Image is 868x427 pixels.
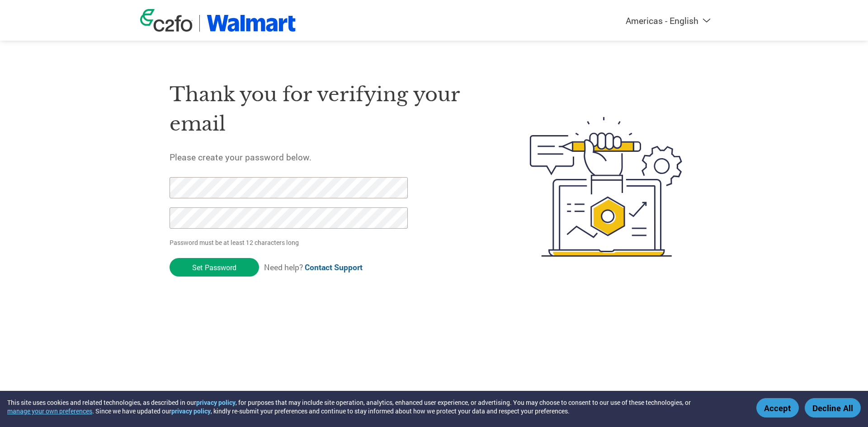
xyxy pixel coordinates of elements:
a: privacy policy [196,398,236,407]
a: privacy policy [171,407,211,415]
button: manage your own preferences [7,407,92,415]
input: Set Password [170,258,259,277]
h1: Thank you for verifying your email [170,80,487,138]
img: create-password [514,67,699,307]
div: This site uses cookies and related technologies, as described in our , for purposes that may incl... [7,398,743,415]
span: Need help? [264,262,363,272]
img: c2fo logo [140,9,193,32]
h5: Please create your password below. [170,151,487,163]
a: Contact Support [305,262,363,272]
button: Accept [756,398,799,418]
button: Decline All [805,398,861,418]
img: Walmart [207,15,296,32]
p: Password must be at least 12 characters long [170,238,411,247]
